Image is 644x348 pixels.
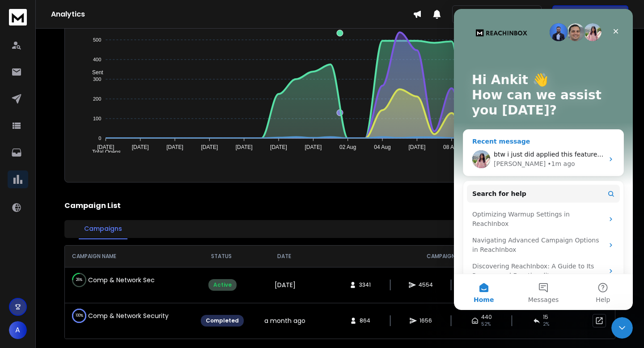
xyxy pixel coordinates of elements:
[18,201,150,220] div: Optimizing Warmup Settings in ReachInbox
[552,5,628,23] button: Get Free Credits
[93,116,101,121] tspan: 100
[85,69,103,76] span: Sent
[208,279,237,291] div: Active
[79,219,127,239] button: Campaigns
[419,281,433,289] span: 4554
[93,150,121,160] div: • 1m ago
[9,321,27,339] button: A
[13,176,166,194] button: Search for help
[18,227,150,246] div: Navigating Advanced Campaign Options in ReachInbox
[201,144,218,150] tspan: [DATE]
[253,246,314,267] th: DATE
[119,265,179,301] button: Help
[13,197,166,223] div: Optimizing Warmup Settings in ReachInbox
[253,267,314,303] td: [DATE]
[359,281,371,289] span: 3341
[154,14,170,30] div: Close
[142,288,156,294] span: Help
[40,150,92,160] div: [PERSON_NAME]
[315,246,585,267] th: CAMPAIGN STATS
[270,144,287,150] tspan: [DATE]
[166,144,183,150] tspan: [DATE]
[65,246,190,267] th: CAMPAIGN NAME
[611,317,633,339] iframe: Intercom live chat
[93,37,101,42] tspan: 500
[543,314,548,321] span: 15
[443,144,460,150] tspan: 08 Aug
[543,321,549,328] span: 2 %
[190,246,253,267] th: STATUS
[236,144,253,150] tspan: [DATE]
[360,317,370,324] span: 864
[93,57,101,62] tspan: 400
[85,149,121,155] span: Total Opens
[454,9,633,310] iframe: Intercom live chat
[76,276,82,284] p: 26 %
[72,163,608,170] p: x-axis : Date(UTC)
[76,311,83,320] p: 100 %
[98,136,101,141] tspan: 0
[20,288,40,294] span: Home
[13,223,166,249] div: Navigating Advanced Campaign Options in ReachInbox
[481,321,491,328] span: 52 %
[93,76,101,82] tspan: 300
[18,180,72,190] span: Search for help
[74,288,105,294] span: Messages
[93,96,101,102] tspan: 200
[18,253,150,272] div: Discovering ReachInbox: A Guide to Its Purpose and Functionality
[201,315,244,327] div: Completed
[419,317,432,324] span: 1656
[65,303,190,328] td: Comp & Network Security
[481,314,492,321] span: 440
[64,200,615,211] h2: Campaign List
[65,267,190,293] td: Comp & Network Sec
[132,144,149,150] tspan: [DATE]
[51,9,413,20] h1: Analytics
[13,249,166,275] div: Discovering ReachInbox: A Guide to Its Purpose and Functionality
[97,144,114,150] tspan: [DATE]
[374,144,390,150] tspan: 04 Aug
[408,144,425,150] tspan: [DATE]
[40,142,552,149] span: btw i just did applied this feature as per the guide you sent.. not making any difference in the ...
[253,303,314,339] td: a month ago
[305,144,322,150] tspan: [DATE]
[9,9,27,25] img: logo
[59,265,119,301] button: Messages
[339,144,356,150] tspan: 02 Aug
